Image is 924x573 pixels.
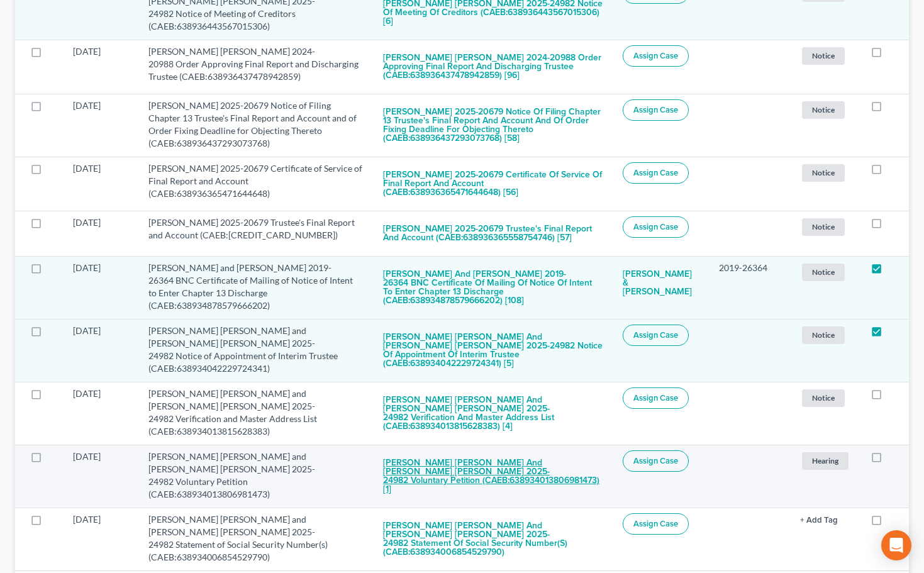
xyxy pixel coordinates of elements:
td: [PERSON_NAME] 2025-20679 Certificate of Service of Final Report and Account (CAEB:638936365471644... [138,157,373,211]
td: [PERSON_NAME] and [PERSON_NAME] 2019-26364 BNC Certificate of Mailing of Notice of Intent to Ente... [138,256,373,319]
button: Assign Case [623,45,689,67]
span: Notice [802,164,845,181]
span: Assign Case [633,51,678,61]
span: Assign Case [633,105,678,115]
button: Assign Case [623,216,689,238]
td: [PERSON_NAME] [PERSON_NAME] and [PERSON_NAME] [PERSON_NAME] 2025-24982 Verification and Master Ad... [138,382,373,445]
td: [DATE] [63,94,138,157]
td: [DATE] [63,382,138,445]
button: [PERSON_NAME] 2025-20679 Certificate of Service of Final Report and Account (CAEB:638936365471644... [383,162,603,205]
td: [DATE] [63,211,138,256]
a: Hearing [800,450,850,471]
td: [DATE] [63,40,138,94]
button: [PERSON_NAME] and [PERSON_NAME] 2019-26364 BNC Certificate of Mailing of Notice of Intent to Ente... [383,262,603,313]
td: [PERSON_NAME] 2025-20679 Trustee's Final Report and Account (CAEB:[CREDIT_CARD_NUMBER]) [138,211,373,256]
span: Assign Case [633,456,678,466]
button: [PERSON_NAME] 2025-20679 Trustee's Final Report and Account (CAEB:638936365558754746) [57] [383,216,603,250]
td: [PERSON_NAME] [PERSON_NAME] and [PERSON_NAME] [PERSON_NAME] 2025-24982 Notice of Appointment of I... [138,319,373,382]
td: [DATE] [63,508,138,570]
span: Assign Case [633,519,678,529]
td: [DATE] [63,445,138,508]
a: + Add Tag [800,513,850,526]
td: [PERSON_NAME] [PERSON_NAME] and [PERSON_NAME] [PERSON_NAME] 2025-24982 Statement of Social Securi... [138,508,373,570]
span: Assign Case [633,393,678,403]
span: Notice [802,389,845,406]
span: Assign Case [633,222,678,232]
span: Notice [802,326,845,343]
a: [PERSON_NAME] & [PERSON_NAME] [623,262,699,304]
button: + Add Tag [800,516,838,525]
span: Notice [802,264,845,281]
button: Assign Case [623,450,689,472]
button: [PERSON_NAME] [PERSON_NAME] and [PERSON_NAME] [PERSON_NAME] 2025-24982 Verification and Master Ad... [383,387,603,439]
td: [PERSON_NAME] [PERSON_NAME] and [PERSON_NAME] [PERSON_NAME] 2025-24982 Voluntary Petition (CAEB:6... [138,445,373,508]
a: Notice [800,45,850,66]
span: Notice [802,218,845,235]
button: [PERSON_NAME] [PERSON_NAME] 2024-20988 Order Approving Final Report and Discharging Trustee (CAEB... [383,45,603,88]
button: Assign Case [623,387,689,409]
a: Notice [800,325,850,345]
span: Notice [802,101,845,118]
a: Notice [800,216,850,237]
td: [DATE] [63,319,138,382]
td: [PERSON_NAME] 2025-20679 Notice of Filing Chapter 13 Trustee's Final Report and Account and of Or... [138,94,373,157]
button: [PERSON_NAME] [PERSON_NAME] and [PERSON_NAME] [PERSON_NAME] 2025-24982 Statement of Social Securi... [383,513,603,565]
button: Assign Case [623,162,689,184]
div: Open Intercom Messenger [881,530,911,560]
button: Assign Case [623,99,689,121]
td: [DATE] [63,157,138,211]
button: [PERSON_NAME] [PERSON_NAME] and [PERSON_NAME] [PERSON_NAME] 2025-24982 Voluntary Petition (CAEB:6... [383,450,603,502]
button: [PERSON_NAME] [PERSON_NAME] and [PERSON_NAME] [PERSON_NAME] 2025-24982 Notice of Appointment of I... [383,325,603,376]
a: Notice [800,162,850,183]
button: [PERSON_NAME] 2025-20679 Notice of Filing Chapter 13 Trustee's Final Report and Account and of Or... [383,99,603,151]
a: Notice [800,99,850,120]
button: Assign Case [623,513,689,535]
a: Notice [800,262,850,282]
td: 2019-26364 [709,256,790,319]
span: Notice [802,47,845,64]
td: [DATE] [63,256,138,319]
a: Notice [800,387,850,408]
button: Assign Case [623,325,689,346]
span: Assign Case [633,168,678,178]
span: Hearing [802,452,849,469]
span: Assign Case [633,330,678,340]
td: [PERSON_NAME] [PERSON_NAME] 2024-20988 Order Approving Final Report and Discharging Trustee (CAEB... [138,40,373,94]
